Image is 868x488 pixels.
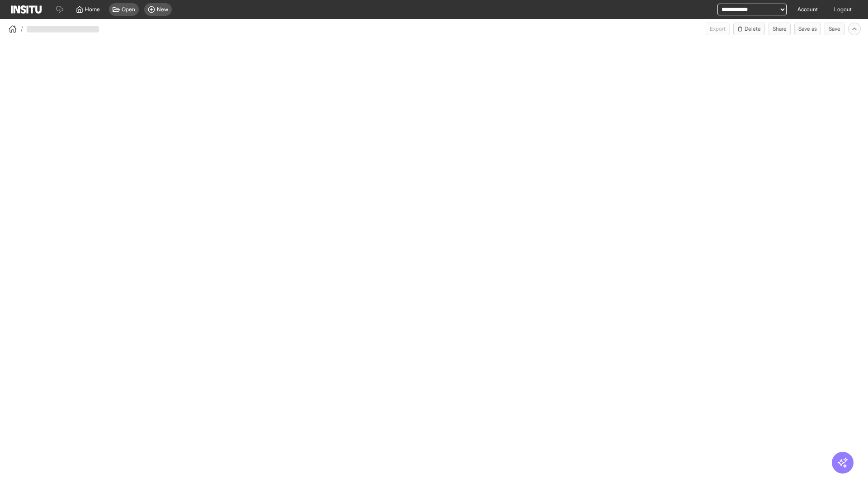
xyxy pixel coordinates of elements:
[122,6,135,13] span: Open
[11,5,42,14] img: Logo
[157,6,168,13] span: New
[706,23,730,35] span: Can currently only export from Insights reports.
[21,24,23,33] span: /
[733,23,765,35] button: Delete
[825,23,844,35] button: Save
[769,23,791,35] button: Share
[85,6,100,13] span: Home
[7,23,23,34] button: /
[706,23,730,35] button: Export
[794,23,821,35] button: Save as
